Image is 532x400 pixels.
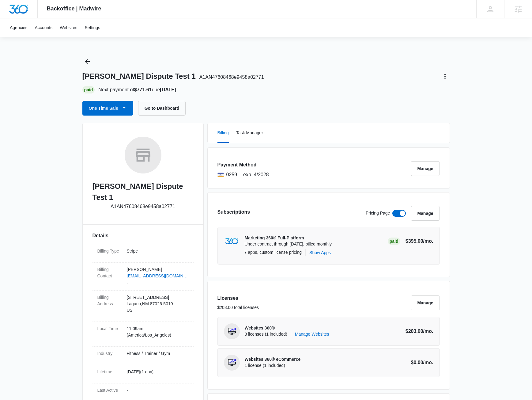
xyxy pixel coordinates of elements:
button: Actions [440,71,450,81]
dd: - [127,266,189,287]
p: Under contract through [DATE], billed monthly [245,241,332,247]
h3: Subscriptions [217,208,250,216]
dt: Industry [97,350,122,357]
a: Agencies [6,18,31,37]
p: Websites 360® [245,325,329,331]
a: Accounts [31,18,56,37]
span: Details [92,232,108,239]
span: A1AN47608468e9458a02771 [199,74,264,80]
div: IndustryFitness / Trainer / Gym [92,347,194,365]
span: /mo. [423,360,433,365]
p: $0.00 [405,359,433,366]
p: $203.00 [405,328,433,335]
h3: Payment Method [217,161,269,169]
button: Billing [217,123,229,143]
p: Stripe [127,248,189,254]
p: Marketing 360® Full-Platform [245,235,332,241]
a: Websites [56,18,81,37]
span: 8 licenses (1 included) [245,331,329,337]
p: $203.00 total licenses [217,304,259,311]
span: exp. 4/2028 [243,171,269,178]
p: 11:09am ( America/Los_Angeles ) [127,326,189,338]
span: /mo. [423,329,433,334]
button: Back [82,57,92,67]
a: Settings [81,18,104,37]
div: Billing TypeStripe [92,244,194,263]
strong: $771.61 [134,87,152,92]
a: [EMAIL_ADDRESS][DOMAIN_NAME] [127,273,189,279]
div: Billing Contact[PERSON_NAME][EMAIL_ADDRESS][DOMAIN_NAME]- [92,263,194,291]
strong: [DATE] [160,87,176,92]
dt: Billing Address [97,294,122,307]
button: Manage [411,161,440,176]
dt: Billing Type [97,248,122,254]
a: Manage Websites [295,331,329,337]
p: Pricing Page [366,210,390,217]
button: Go to Dashboard [138,101,186,116]
span: /mo. [423,238,433,244]
p: Websites 360® eCommerce [245,356,301,363]
p: [PERSON_NAME] [127,266,189,273]
p: [DATE] ( 1 day ) [127,369,189,375]
p: $395.00 [405,238,433,245]
button: Manage [411,206,440,221]
div: Paid [388,238,400,245]
span: 1 license (1 included) [245,363,301,369]
img: marketing360Logo [225,238,238,245]
div: Billing Address[STREET_ADDRESS]Laguna,NM 87026-5019US [92,291,194,322]
p: A1AN47608468e9458a02771 [111,203,175,210]
button: Task Manager [236,123,263,143]
button: Show Apps [309,249,331,256]
div: Paid [82,86,95,93]
span: Visa ending with [226,171,237,178]
p: - [127,387,189,394]
dt: Lifetime [97,369,122,375]
button: Manage [411,295,440,310]
p: 7 apps, custom license pricing [244,249,302,256]
p: Next payment of due [98,86,176,93]
p: Fitness / Trainer / Gym [127,350,189,357]
button: One Time Sale [82,101,133,116]
dt: Last Active [97,387,122,394]
h3: Licenses [217,295,259,302]
h1: [PERSON_NAME] Dispute Test 1 [82,72,264,81]
div: Local Time11:09am (America/Los_Angeles) [92,322,194,347]
dt: Local Time [97,326,122,332]
dt: Billing Contact [97,266,122,279]
p: [STREET_ADDRESS] Laguna , NM 87026-5019 US [127,294,189,314]
span: Backoffice | Madwire [47,6,101,12]
div: Lifetime[DATE](1 day) [92,365,194,383]
h2: [PERSON_NAME] Dispute Test 1 [92,181,194,203]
